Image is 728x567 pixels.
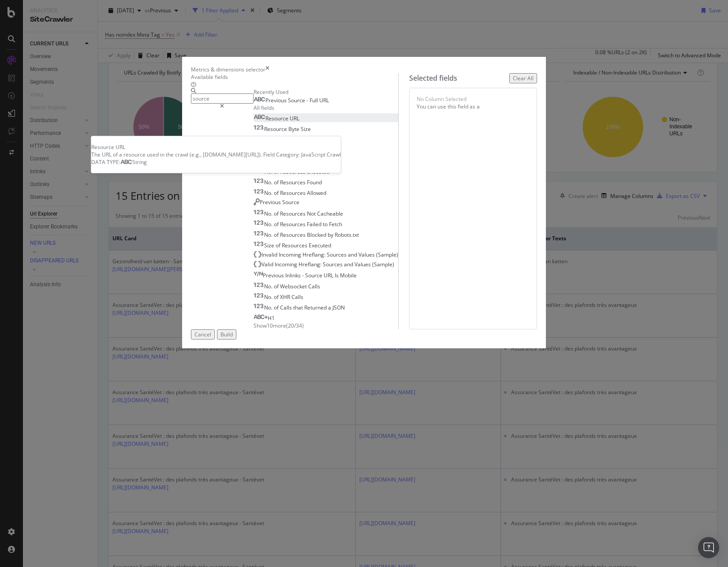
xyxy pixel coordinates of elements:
div: Cancel [194,331,211,338]
span: Source [282,198,299,206]
span: Full [310,97,319,104]
span: Invalid [261,251,279,258]
button: Cancel [191,329,215,339]
div: No Column Selected [417,95,467,103]
span: Calls [280,304,293,311]
span: Resources [280,179,307,186]
span: Calls [291,293,303,301]
span: URL [324,272,335,279]
span: Previous [265,97,288,104]
div: The URL of a resource used in the crawl (e.g., [DOMAIN_NAME][URL]). Field Category: JavaScript Crawl [91,151,341,158]
input: Search by field name [191,93,254,104]
span: No. [264,293,274,301]
span: Resource [265,115,290,122]
span: Resources [280,210,307,217]
span: by [328,231,335,239]
span: XHR [280,293,291,301]
span: Hreflang: [302,251,327,258]
span: Sources [327,251,348,258]
span: No. [264,231,274,239]
span: Returned [304,304,328,311]
span: of [274,210,280,217]
span: Resources [280,220,307,228]
span: of [274,189,280,197]
span: Sources [323,261,344,268]
span: of [274,179,280,186]
span: Allowed [307,189,326,197]
span: of [274,231,280,239]
span: DATA TYPE: [91,158,120,166]
span: - [306,97,310,104]
span: H1 [268,314,275,322]
span: of [274,293,280,301]
span: of [274,283,280,290]
span: Hreflang: [299,261,323,268]
div: modal [182,57,546,349]
span: Values [358,251,376,258]
div: Metrics & dimensions selector [191,66,265,73]
button: Clear All [509,73,537,83]
span: No. [264,210,274,217]
span: Size [301,125,311,133]
span: Resources [280,189,307,197]
button: Build [217,329,236,339]
span: No. [264,304,274,311]
span: Valid [261,261,275,268]
span: Previous [263,272,285,279]
span: Found [307,179,322,186]
span: of [276,242,282,249]
div: Clear All [513,75,534,82]
span: No. [264,179,274,186]
span: Source [288,97,306,104]
span: String [132,158,147,166]
span: Incoming [275,261,299,268]
div: Recently Used [254,88,398,96]
span: Executed [309,242,331,249]
div: You can use this field as a [417,103,530,110]
span: No. [264,189,274,197]
span: Cacheable [317,210,343,217]
span: Inlinks [285,272,302,279]
span: (Sample) [372,261,394,268]
span: a [328,304,332,311]
span: URL [290,115,299,122]
span: URL [319,97,329,104]
span: Byte [288,125,301,133]
span: No. [264,220,274,228]
div: times [265,66,269,73]
span: and [344,261,355,268]
span: Mobile [340,272,357,279]
span: Not [307,210,317,217]
span: Calls [308,283,320,290]
span: JSON [332,304,345,311]
div: Open Intercom Messenger [698,537,719,558]
span: Show 10 more [254,322,286,329]
span: (Sample) [376,251,398,258]
span: Websocket [280,283,308,290]
span: Resources [280,231,307,239]
span: of [274,220,280,228]
span: Fetch [329,220,342,228]
span: that [293,304,304,311]
span: to [323,220,329,228]
span: Incoming [279,251,302,258]
span: and [348,251,358,258]
span: Failed [307,220,323,228]
span: Size [264,242,276,249]
span: Robots.txt [335,231,359,239]
span: Source [305,272,324,279]
span: Blocked [307,231,328,239]
span: Resource [264,125,288,133]
div: Resource URL [91,143,341,151]
div: Selected fields [409,73,457,83]
span: Is [335,272,340,279]
span: - [302,272,305,279]
span: ( 20 / 34 ) [286,322,304,329]
span: No. [264,283,274,290]
span: Values [355,261,372,268]
span: Resources [282,242,309,249]
div: Available fields [191,73,398,81]
div: All fields [254,104,398,112]
div: Build [220,331,233,338]
span: of [274,304,280,311]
